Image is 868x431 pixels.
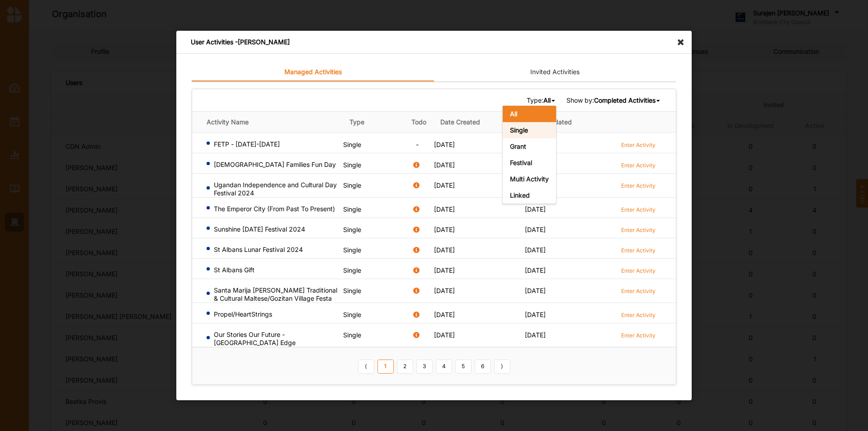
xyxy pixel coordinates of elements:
[192,111,343,133] th: Activity Name
[207,246,340,254] div: St Albans Lunar Festival 2024
[207,140,340,148] div: FETP - [DATE]-[DATE]
[434,205,455,213] span: [DATE]
[207,266,340,274] div: St Albans Gift
[525,311,546,318] span: [DATE]
[455,359,472,374] a: 5
[525,111,616,133] th: Last Updated
[207,205,340,213] div: The Emperor City (From Past To Present)
[207,331,340,347] div: Our Stories Our Future - [GEOGRAPHIC_DATA] Edge
[621,226,656,234] label: Enter Activity
[621,182,656,189] label: Enter Activity
[434,246,455,254] span: [DATE]
[356,358,512,374] div: Pagination Navigation
[192,63,434,81] a: Managed Activities
[343,161,361,169] span: Single
[621,246,656,254] a: Enter Activity
[621,161,656,169] label: Enter Activity
[434,266,455,274] span: [DATE]
[207,181,340,197] div: Ugandan Independence and Cultural Day Festival 2024
[510,126,528,134] b: Single
[434,287,455,294] span: [DATE]
[566,96,661,104] span: Show by:
[343,287,361,294] span: Single
[343,311,361,318] span: Single
[594,96,656,104] b: Completed Activities
[621,140,656,149] a: Enter Activity
[621,310,656,319] a: Enter Activity
[358,359,374,374] a: Previous item
[494,359,510,374] a: Next item
[525,266,546,274] span: [DATE]
[207,225,340,233] div: Sunshine [DATE] Festival 2024
[475,359,491,374] a: 6
[621,225,656,234] a: Enter Activity
[621,205,656,213] a: Enter Activity
[510,191,530,199] b: Linked
[343,111,404,133] th: Type
[621,311,656,319] label: Enter Activity
[621,181,656,189] a: Enter Activity
[343,181,361,189] span: Single
[343,226,361,233] span: Single
[525,205,546,213] span: [DATE]
[404,111,434,133] th: Todo
[434,226,455,233] span: [DATE]
[621,266,656,275] a: Enter Activity
[510,110,517,118] b: All
[621,246,656,254] label: Enter Activity
[510,159,532,166] b: Festival
[621,141,656,149] label: Enter Activity
[207,161,340,169] div: [DEMOGRAPHIC_DATA] Families Fun Day
[621,287,656,295] label: Enter Activity
[416,359,433,374] a: 3
[343,141,361,148] span: Single
[343,266,361,274] span: Single
[527,96,557,104] span: Type:
[207,310,340,318] div: Propel/HeartStrings
[343,331,361,339] span: Single
[377,359,394,374] a: 1
[436,359,452,374] a: 4
[510,175,549,183] b: Multi Activity
[434,311,455,318] span: [DATE]
[207,286,340,303] div: Santa Marija [PERSON_NAME] Traditional & Cultural Maltese/Gozitan Village Festa
[434,63,676,81] a: Invited Activities
[621,332,656,339] label: Enter Activity
[525,226,546,233] span: [DATE]
[510,142,526,150] b: Grant
[434,181,455,189] span: [DATE]
[621,161,656,169] a: Enter Activity
[176,31,692,54] div: User Activities - [PERSON_NAME]
[525,246,546,254] span: [DATE]
[621,286,656,295] a: Enter Activity
[434,141,455,148] span: [DATE]
[416,141,419,148] span: -
[525,287,546,294] span: [DATE]
[434,331,455,339] span: [DATE]
[621,206,656,213] label: Enter Activity
[343,205,361,213] span: Single
[621,267,656,275] label: Enter Activity
[543,96,551,104] b: All
[397,359,413,374] a: 2
[343,246,361,254] span: Single
[525,331,546,339] span: [DATE]
[434,161,455,169] span: [DATE]
[621,331,656,339] a: Enter Activity
[434,111,525,133] th: Date Created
